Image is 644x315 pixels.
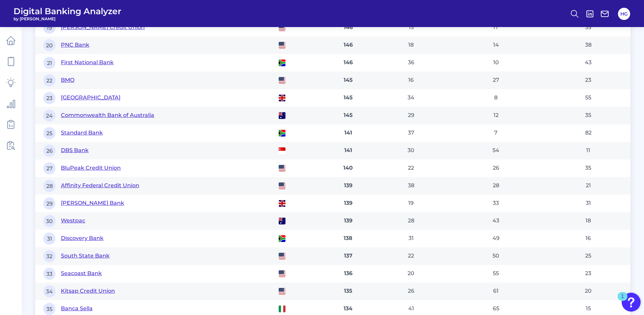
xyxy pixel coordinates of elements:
[446,142,546,160] td: 54
[43,39,55,51] p: 20
[61,217,85,225] button: Westpac
[546,265,630,283] td: 23
[320,124,376,142] td: 141
[43,180,55,192] p: 28
[320,37,376,54] td: 146
[43,92,55,104] p: 23
[546,19,630,37] td: 35
[446,195,546,212] td: 33
[320,72,376,89] td: 145
[376,177,446,195] td: 38
[446,72,546,89] td: 27
[446,19,546,37] td: 17
[546,212,630,230] td: 18
[446,212,546,230] td: 43
[43,162,55,174] p: 27
[546,72,630,89] td: 23
[546,124,630,142] td: 82
[376,265,446,283] td: 20
[61,164,121,172] button: BluPeak Credit Union
[446,247,546,265] td: 50
[61,147,89,154] button: DBS Bank
[320,195,376,212] td: 139
[43,250,55,262] p: 32
[320,107,376,124] td: 145
[546,37,630,54] td: 38
[61,59,114,67] button: First National Bank
[61,199,124,207] button: [PERSON_NAME] Bank
[376,89,446,107] td: 34
[446,89,546,107] td: 8
[320,19,376,37] td: 146
[61,305,93,313] button: Banca Sella
[376,230,446,247] td: 31
[376,72,446,89] td: 16
[61,24,145,31] button: [PERSON_NAME] Credit Union
[546,177,630,195] td: 21
[61,94,120,102] button: [GEOGRAPHIC_DATA]
[446,54,546,72] td: 10
[320,265,376,283] td: 136
[320,212,376,230] td: 139
[43,110,55,122] p: 24
[446,177,546,195] td: 28
[376,160,446,177] td: 22
[546,247,630,265] td: 25
[376,283,446,300] td: 26
[446,230,546,247] td: 49
[14,16,121,21] span: by [PERSON_NAME]
[376,19,446,37] td: 15
[546,195,630,212] td: 31
[622,293,641,312] button: Open Resource Center, 1 new notification
[446,124,546,142] td: 7
[43,233,55,245] p: 31
[43,197,55,210] p: 29
[320,160,376,177] td: 140
[446,37,546,54] td: 14
[43,145,55,157] p: 26
[546,89,630,107] td: 55
[61,41,89,49] button: PNC Bank
[446,107,546,124] td: 12
[446,265,546,283] td: 55
[376,124,446,142] td: 37
[546,230,630,247] td: 16
[376,54,446,72] td: 36
[376,195,446,212] td: 19
[43,74,55,87] p: 22
[61,252,110,260] button: South State Bank
[320,54,376,72] td: 146
[446,283,546,300] td: 61
[320,89,376,107] td: 145
[546,160,630,177] td: 35
[43,127,55,139] p: 25
[43,22,55,34] p: 19
[376,37,446,54] td: 18
[320,177,376,195] td: 139
[43,57,55,69] p: 21
[618,8,630,20] button: HG
[61,235,103,242] button: Discovery Bank
[320,142,376,160] td: 141
[621,296,624,305] div: 1
[61,182,139,190] button: Affinity Federal Credit Union
[61,129,103,137] button: Standard Bank
[546,142,630,160] td: 11
[43,303,55,315] p: 35
[376,142,446,160] td: 30
[320,283,376,300] td: 135
[320,247,376,265] td: 137
[14,6,121,16] span: Digital Banking Analyzer
[376,212,446,230] td: 28
[546,283,630,300] td: 20
[320,230,376,247] td: 138
[546,54,630,72] td: 43
[376,107,446,124] td: 29
[61,287,115,295] button: Kitsap Credit Union
[546,107,630,124] td: 35
[446,160,546,177] td: 26
[61,112,154,119] button: Commonwealth Bank of Australia
[61,270,102,277] button: Seacoast Bank
[376,247,446,265] td: 22
[43,215,55,227] p: 30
